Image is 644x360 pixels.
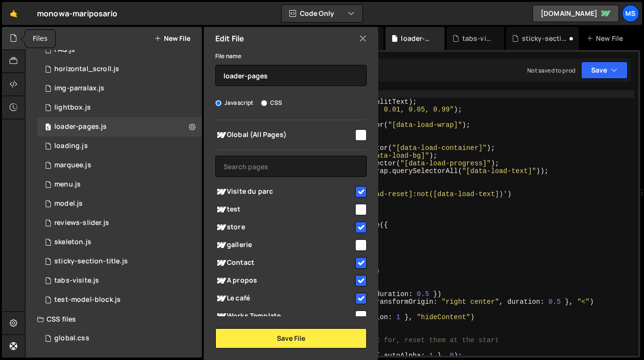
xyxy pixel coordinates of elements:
div: New File [586,34,627,43]
div: 16967/46878.js [37,233,202,252]
div: 16967/46887.css [37,329,202,348]
div: sticky-section-title.js [54,257,128,266]
div: horizontal_scroll.js [54,65,119,74]
div: loader-pages.js [37,117,202,137]
div: global.css [54,334,89,343]
input: Name [215,65,367,86]
button: Save File [215,328,367,348]
div: 16967/46534.js [37,156,202,175]
a: [DOMAIN_NAME] [533,5,619,22]
span: test [215,204,354,215]
div: sticky-section-title.js [522,34,567,43]
div: 16967/46536.js [37,213,202,233]
div: loader-pages.js [54,123,107,131]
span: Global (All Pages) [215,129,354,141]
input: Search pages [215,156,367,177]
label: File name [215,51,241,61]
button: Code Only [282,5,362,22]
span: gallerie [215,239,354,251]
a: ms [622,5,639,22]
div: img-parralax.js [54,84,104,93]
div: marquee.js [54,161,91,170]
div: 16967/46877.js [37,175,202,194]
span: Contact [215,257,354,269]
div: test-model-block.js [54,296,121,304]
button: Save [581,62,628,79]
h2: Edit File [215,33,244,44]
div: 16967/46876.js [37,137,202,156]
div: Files [25,30,55,48]
input: CSS [261,100,267,106]
div: monowa-mariposario [37,8,117,19]
div: loader-pages.js [401,34,433,43]
div: lightbox.js [54,103,91,112]
div: 16967/46535.js [37,60,202,79]
div: 16967/46905.js [37,194,202,213]
div: model.js [54,199,83,208]
div: 16967/47718.js [37,271,202,290]
span: Visite du parc [215,186,354,198]
div: 16967/47531.js [37,290,202,310]
label: CSS [261,98,282,108]
div: tabs-visite.js [54,276,99,285]
input: Javascript [215,100,222,106]
div: 16967/47307.js [37,98,202,117]
span: store [215,222,354,233]
a: 🤙 [2,2,25,25]
div: CSS files [25,310,202,329]
span: A propos [215,275,354,286]
div: FAQ.js [37,40,202,60]
div: sticky-section-title.js [37,252,202,271]
div: 16967/47342.js [37,79,202,98]
button: New File [154,35,190,42]
div: tabs-visite.js [462,34,493,43]
label: Javascript [215,98,254,108]
div: menu.js [54,180,81,189]
span: 5 [45,124,51,132]
div: loading.js [54,142,88,150]
div: skeleton.js [54,238,91,247]
div: Not saved to prod [527,66,575,74]
span: Le café [215,293,354,304]
div: reviews-slider.js [54,219,109,227]
div: FAQ.js [54,46,75,54]
span: Works Template [215,310,354,322]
